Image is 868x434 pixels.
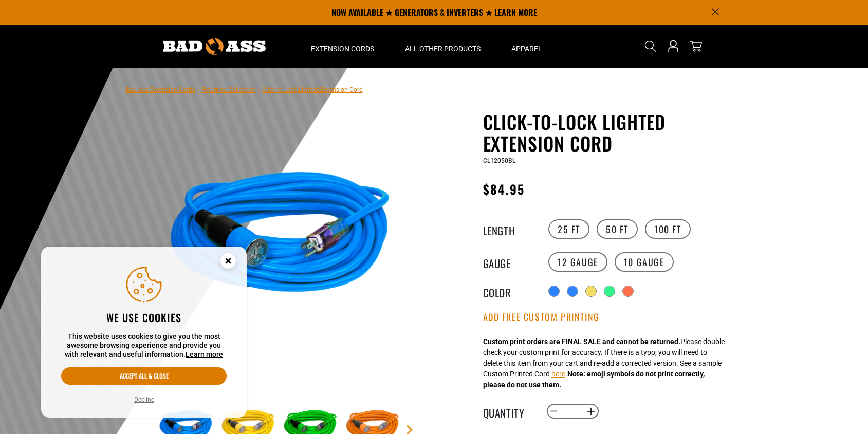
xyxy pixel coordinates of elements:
img: blue [156,113,404,361]
button: Add Free Custom Printing [483,312,600,323]
a: Learn more [186,350,223,358]
nav: breadcrumbs [126,83,363,96]
div: Please double check your custom print for accuracy. If there is a typo, you will need to delete t... [483,336,725,390]
label: 10 Gauge [615,252,674,272]
legend: Color [483,285,534,298]
legend: Length [483,222,534,236]
span: Apparel [511,44,542,53]
span: All Other Products [405,44,481,53]
button: Accept all & close [61,367,227,385]
summary: Search [642,38,659,54]
legend: Gauge [483,255,534,269]
span: Extension Cords [311,44,374,53]
img: Bad Ass Extension Cords [163,38,266,55]
span: $84.95 [483,180,525,198]
label: 12 Gauge [548,252,607,272]
aside: Cookie Consent [41,247,247,418]
a: Return to Collection [201,86,256,93]
span: › [197,86,199,93]
button: Decline [131,394,157,405]
span: › [258,86,260,93]
label: 50 FT [597,219,638,239]
summary: All Other Products [390,25,496,68]
strong: Custom print orders are FINAL SALE and cannot be returned. [483,337,680,346]
h1: Click-to-Lock Lighted Extension Cord [483,111,735,154]
a: Bad Ass Extension Cords [126,86,195,93]
label: 100 FT [645,219,691,239]
p: This website uses cookies to give you the most awesome browsing experience and provide you with r... [61,332,227,360]
strong: Note: emoji symbols do not print correctly, please do not use them. [483,370,705,389]
label: Quantity [483,405,534,418]
label: 25 FT [548,219,589,239]
summary: Extension Cords [296,25,390,68]
h2: We use cookies [61,311,227,324]
span: Click-to-Lock Lighted Extension Cord [262,86,363,93]
summary: Apparel [496,25,558,68]
button: here [551,369,565,380]
span: CL12050BL [483,157,515,164]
